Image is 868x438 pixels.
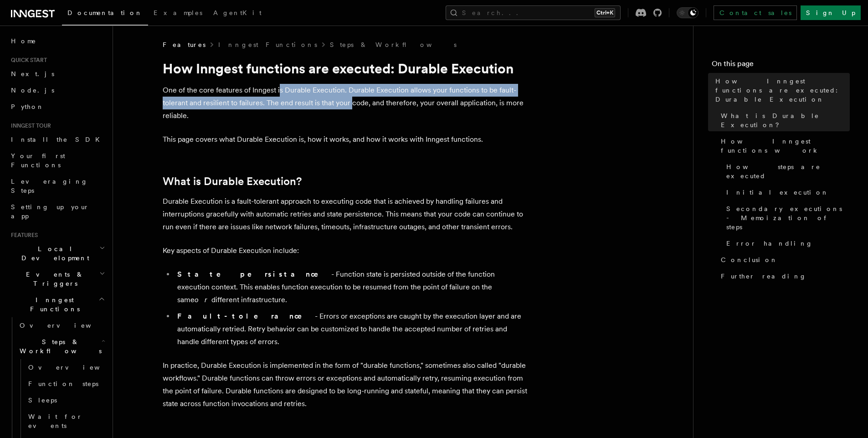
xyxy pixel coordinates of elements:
[715,77,850,104] span: How Inngest functions are executed: Durable Execution
[723,159,850,184] a: How steps are executed
[62,3,148,26] a: Documentation
[28,413,82,429] span: Wait for events
[801,5,861,20] a: Sign Up
[714,5,797,20] a: Contact sales
[163,84,527,122] p: One of the core features of Inngest is Durable Execution. Durable Execution allows your functions...
[213,9,262,16] span: AgentKit
[721,137,850,155] span: How Inngest functions work
[446,5,621,20] button: Search...Ctrl+K
[16,337,102,356] span: Steps & Workflows
[7,232,38,239] span: Features
[148,3,208,25] a: Examples
[11,136,105,143] span: Install the SDK
[7,241,107,266] button: Local Development
[11,70,54,77] span: Next.js
[163,244,527,257] p: Key aspects of Durable Execution include:
[677,7,699,18] button: Toggle dark mode
[25,408,107,434] a: Wait for events
[726,204,850,232] span: Secondary executions - Memoization of steps
[7,199,107,224] a: Setting up your app
[218,40,317,49] a: Inngest Functions
[721,255,778,264] span: Conclusion
[25,359,107,376] a: Overview
[7,292,107,317] button: Inngest Functions
[20,322,113,329] span: Overview
[7,82,107,98] a: Node.js
[717,108,850,133] a: What is Durable Execution?
[723,201,850,235] a: Secondary executions - Memoization of steps
[717,133,850,159] a: How Inngest functions work
[7,33,107,49] a: Home
[16,334,107,359] button: Steps & Workflows
[723,184,850,201] a: Initial execution
[7,270,99,288] span: Events & Triggers
[7,266,107,292] button: Events & Triggers
[28,364,122,371] span: Overview
[721,272,806,281] span: Further reading
[28,397,57,404] span: Sleeps
[717,252,850,268] a: Conclusion
[163,60,527,77] h1: How Inngest functions are executed: Durable Execution
[177,270,331,278] strong: State persistance
[330,40,457,49] a: Steps & Workflows
[726,162,850,180] span: How steps are executed
[11,36,36,46] span: Home
[7,173,107,199] a: Leveraging Steps
[7,244,99,263] span: Local Development
[163,175,302,188] a: What is Durable Execution?
[721,111,850,129] span: What is Durable Execution?
[25,376,107,392] a: Function steps
[175,310,527,348] li: - Errors or exceptions are caught by the execution layer and are automatically retried. Retry beh...
[163,359,527,410] p: In practice, Durable Execution is implemented in the form of "durable functions," sometimes also ...
[7,57,47,64] span: Quick start
[11,87,54,94] span: Node.js
[195,295,211,304] em: or
[723,235,850,252] a: Error handling
[7,122,51,129] span: Inngest tour
[595,8,615,17] kbd: Ctrl+K
[717,268,850,284] a: Further reading
[163,195,527,233] p: Durable Execution is a fault-tolerant approach to executing code that is achieved by handling fai...
[712,73,850,108] a: How Inngest functions are executed: Durable Execution
[67,9,143,16] span: Documentation
[11,178,88,194] span: Leveraging Steps
[11,103,44,110] span: Python
[726,188,829,197] span: Initial execution
[208,3,267,25] a: AgentKit
[7,295,98,314] span: Inngest Functions
[175,268,527,306] li: - Function state is persisted outside of the function execution context. This enables function ex...
[7,66,107,82] a: Next.js
[11,203,89,220] span: Setting up your app
[7,98,107,115] a: Python
[25,392,107,408] a: Sleeps
[16,317,107,334] a: Overview
[154,9,202,16] span: Examples
[163,40,205,49] span: Features
[712,58,850,73] h4: On this page
[7,131,107,148] a: Install the SDK
[28,380,98,387] span: Function steps
[7,148,107,173] a: Your first Functions
[177,312,315,320] strong: Fault-tolerance
[11,152,65,169] span: Your first Functions
[163,133,527,146] p: This page covers what Durable Execution is, how it works, and how it works with Inngest functions.
[726,239,813,248] span: Error handling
